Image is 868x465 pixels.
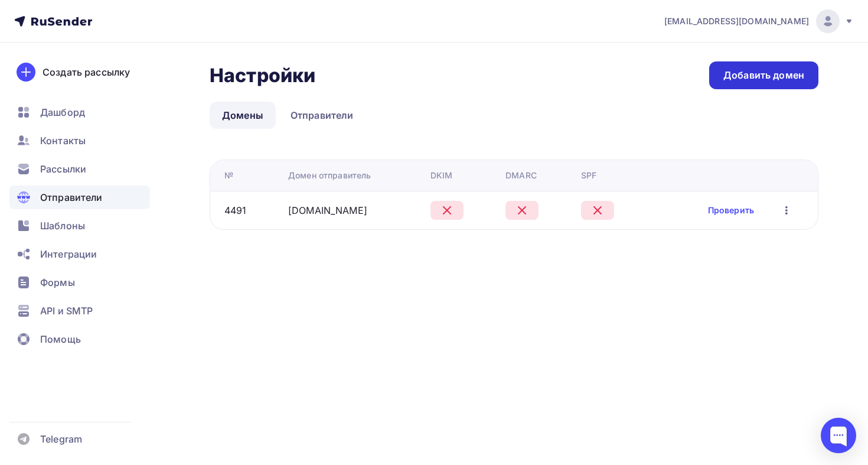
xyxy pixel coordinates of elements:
[210,64,315,87] h2: Настройки
[430,170,453,181] div: DKIM
[9,214,150,238] a: Шаблоны
[40,134,86,148] span: Контакты
[9,186,150,209] a: Отправители
[708,204,754,216] a: Проверить
[505,170,537,181] div: DMARC
[224,203,247,217] div: 4491
[581,170,596,181] div: SPF
[210,102,276,129] a: Домены
[288,204,367,216] a: [DOMAIN_NAME]
[664,9,854,33] a: [EMAIL_ADDRESS][DOMAIN_NAME]
[9,157,150,181] a: Рассылки
[278,102,366,129] a: Отправители
[9,129,150,152] a: Контакты
[40,105,85,119] span: Дашборд
[40,275,75,290] span: Формы
[664,15,809,27] span: [EMAIL_ADDRESS][DOMAIN_NAME]
[224,170,233,181] div: №
[43,65,130,79] div: Создать рассылку
[40,219,85,233] span: Шаблоны
[40,162,86,176] span: Рассылки
[288,170,371,181] div: Домен отправитель
[723,69,804,82] div: Добавить домен
[9,100,150,124] a: Дашборд
[40,247,97,261] span: Интеграции
[9,271,150,294] a: Формы
[40,432,82,446] span: Telegram
[40,304,93,318] span: API и SMTP
[40,332,81,346] span: Помощь
[40,190,103,204] span: Отправители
